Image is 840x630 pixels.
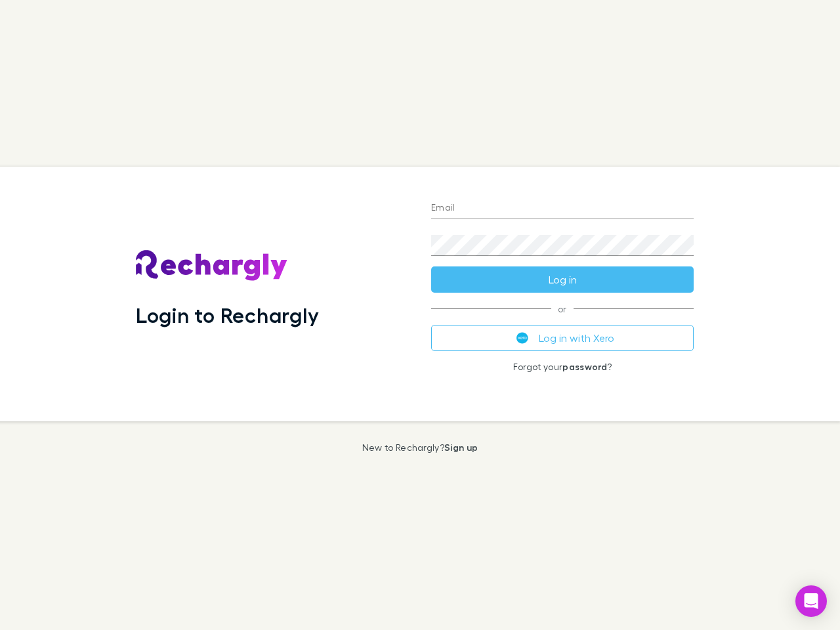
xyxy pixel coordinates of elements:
button: Log in [431,266,694,293]
img: Xero's logo [516,332,528,344]
div: Open Intercom Messenger [795,585,827,617]
a: Sign up [444,442,478,453]
p: Forgot your ? [431,362,694,372]
h1: Login to Rechargly [136,303,319,327]
p: New to Rechargly? [362,442,478,453]
span: or [431,308,694,309]
button: Log in with Xero [431,325,694,351]
img: Rechargly's Logo [136,250,288,282]
a: password [562,361,607,372]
